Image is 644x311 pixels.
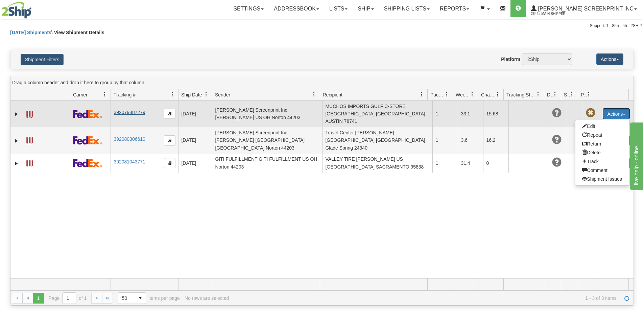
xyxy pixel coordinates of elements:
[122,295,131,302] span: 50
[432,154,458,173] td: 1
[2,2,31,19] img: logo2642.jpg
[492,89,503,100] a: Charge filter column settings
[308,89,320,100] a: Sender filter column settings
[586,108,595,118] span: Pickup Not Assigned
[430,91,445,98] span: Packages
[575,157,629,166] a: Track
[21,54,64,65] button: Shipment Filters
[234,295,617,301] span: 1 - 3 of 3 items
[178,154,212,173] td: [DATE]
[114,91,136,98] span: Tracking #
[549,89,561,100] a: Delivery Status filter column settings
[63,293,76,304] input: Page 1
[269,0,324,17] a: Addressbook
[10,76,634,89] div: grid grouping header
[547,91,553,98] span: Delivery Status
[575,131,629,139] a: Repeat
[118,292,146,304] span: Page sizes drop down
[73,159,102,167] img: 2 - FedEx Express®
[483,101,508,127] td: 15.68
[33,293,44,304] span: Page 1
[181,91,202,98] span: Ship Date
[458,127,483,153] td: 3.6
[416,89,427,100] a: Recipient filter column settings
[212,101,322,127] td: [PERSON_NAME] Screenprint Inc [PERSON_NAME] US OH Norton 44203
[114,159,145,164] a: 392081043771
[200,89,212,100] a: Ship Date filter column settings
[501,56,520,63] label: Platform
[628,121,643,190] iframe: chat widget
[458,154,483,173] td: 31.4
[185,295,229,301] div: No rows are selected
[322,101,432,127] td: MUCHOS IMPORTS GULF C-STORE [GEOGRAPHIC_DATA] [GEOGRAPHIC_DATA] AUSTIN 78741
[323,91,342,98] span: Recipient
[483,127,508,153] td: 16.2
[73,91,88,98] span: Carrier
[13,137,20,144] a: Expand
[483,154,508,173] td: 0
[73,110,102,118] img: 2 - FedEx Express®
[99,89,111,100] a: Carrier filter column settings
[552,158,562,167] span: Unknown
[212,127,322,153] td: [PERSON_NAME] Screenprint Inc [PERSON_NAME] [GEOGRAPHIC_DATA] [GEOGRAPHIC_DATA] Norton 44203
[456,91,470,98] span: Weight
[575,175,629,183] a: Shipment Issues
[114,136,145,142] a: 392080306610
[575,139,629,148] a: Return
[575,166,629,175] a: Comment
[73,136,102,145] img: 2 - FedEx Express®
[164,109,175,119] button: Copy to clipboard
[432,101,458,127] td: 1
[322,154,432,173] td: VALLEY TIRE [PERSON_NAME] US [GEOGRAPHIC_DATA] SACRAMENTO 95838
[583,89,595,100] a: Pickup Status filter column settings
[324,0,353,17] a: Lists
[531,10,582,17] span: 2642 / Main Shipper
[379,0,435,17] a: Shipping lists
[575,148,629,157] a: Delete shipment
[26,157,33,168] a: Label
[621,293,632,304] a: Refresh
[432,127,458,153] td: 1
[135,293,146,304] span: select
[575,122,629,131] a: Edit
[164,135,175,146] button: Copy to clipboard
[481,91,495,98] span: Charge
[536,6,634,12] span: [PERSON_NAME] Screenprint Inc
[167,89,178,100] a: Tracking # filter column settings
[2,23,642,29] div: Support: 1 - 855 - 55 - 2SHIP
[603,108,630,119] button: Actions
[5,4,63,12] div: live help - online
[13,111,20,117] a: Expand
[435,0,474,17] a: Reports
[564,91,570,98] span: Shipment Issues
[467,89,478,100] a: Weight filter column settings
[118,292,180,304] span: items per page
[49,292,87,304] span: Page of 1
[13,160,20,167] a: Expand
[581,91,587,98] span: Pickup Status
[26,134,33,145] a: Label
[164,158,175,168] button: Copy to clipboard
[552,108,562,118] span: Unknown
[215,91,230,98] span: Sender
[552,135,562,145] span: Unknown
[526,0,642,17] a: [PERSON_NAME] Screenprint Inc 2642 / Main Shipper
[566,89,578,100] a: Shipment Issues filter column settings
[178,101,212,127] td: [DATE]
[114,110,145,115] a: 392079887279
[532,89,544,100] a: Tracking Status filter column settings
[212,154,322,173] td: GITI FULFILLMENT GITI FULFILLMENT US OH Norton 44203
[322,127,432,153] td: Travel Center [PERSON_NAME] [GEOGRAPHIC_DATA] [GEOGRAPHIC_DATA] Glade Spring 24340
[441,89,453,100] a: Packages filter column settings
[596,53,623,65] button: Actions
[178,127,212,153] td: [DATE]
[51,30,104,35] span: \ View Shipment Details
[506,91,536,98] span: Tracking Status
[458,101,483,127] td: 33.1
[353,0,379,17] a: Ship
[26,108,33,119] a: Label
[10,30,51,35] a: [DATE] Shipments
[228,0,269,17] a: Settings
